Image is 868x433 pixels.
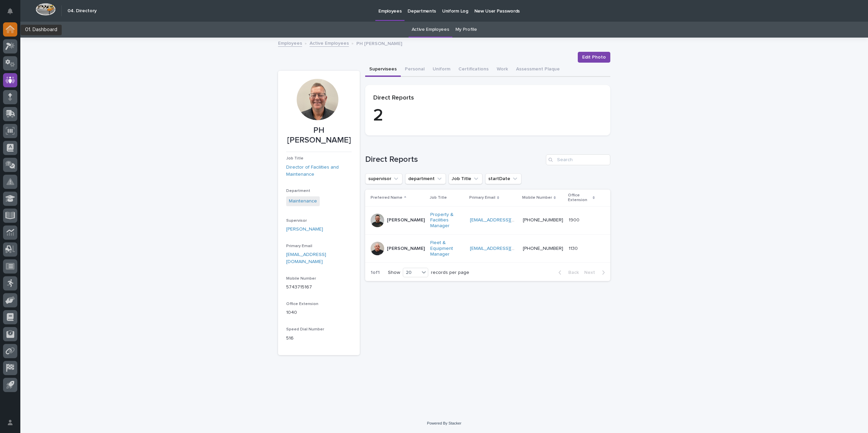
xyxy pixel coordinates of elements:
[365,63,401,77] button: Supervisees
[8,8,17,19] div: Notifications
[568,192,591,204] p: Office Extension
[455,22,477,38] a: My Profile
[365,206,610,234] tr: [PERSON_NAME]Property & Facilities Manager [EMAIL_ADDRESS][DOMAIN_NAME] [PHONE_NUMBER]19001900
[582,54,606,61] span: Edit Photo
[387,246,425,252] p: [PERSON_NAME]
[405,173,446,184] button: department
[412,22,449,38] a: Active Employees
[430,212,465,229] a: Property & Facilities Manager
[365,155,543,165] h1: Direct Reports
[365,264,385,281] p: 1 of 1
[469,194,495,201] p: Primary Email
[512,63,564,77] button: Assessment Plaque
[356,39,402,47] p: PH [PERSON_NAME]
[278,39,302,47] a: Employees
[365,173,402,184] button: supervisor
[403,269,419,276] div: 20
[569,216,581,223] p: 1900
[430,240,465,257] a: Fleet & Equipment Manager
[365,234,610,262] tr: [PERSON_NAME]Fleet & Equipment Manager [EMAIL_ADDRESS][DOMAIN_NAME] [PHONE_NUMBER]11301130
[67,8,97,14] h2: 04. Directory
[454,63,493,77] button: Certifications
[429,63,454,77] button: Uniform
[470,218,547,222] a: [EMAIL_ADDRESS][DOMAIN_NAME]
[546,154,610,165] input: Search
[388,270,400,276] p: Show
[286,126,352,145] p: PH [PERSON_NAME]
[584,270,599,275] span: Next
[286,226,323,233] a: [PERSON_NAME]
[310,39,349,47] a: Active Employees
[522,194,552,201] p: Mobile Number
[553,269,581,276] button: Back
[523,246,563,251] a: [PHONE_NUMBER]
[523,218,563,222] a: [PHONE_NUMBER]
[286,189,310,193] span: Department
[286,277,316,281] span: Mobile Number
[569,244,579,252] p: 1130
[373,94,602,102] p: Direct Reports
[286,285,312,289] a: 5743715167
[286,335,352,342] p: 516
[564,270,579,275] span: Back
[430,194,447,201] p: Job Title
[286,252,326,264] a: [EMAIL_ADDRESS][DOMAIN_NAME]
[286,244,312,248] span: Primary Email
[431,270,469,276] p: records per page
[427,421,461,425] a: Powered By Stacker
[485,173,521,184] button: startDate
[373,106,602,126] p: 2
[581,269,610,276] button: Next
[286,309,352,316] p: 1040
[493,63,512,77] button: Work
[3,4,17,18] button: Notifications
[578,52,610,63] button: Edit Photo
[286,302,318,306] span: Office Extension
[371,194,402,201] p: Preferred Name
[387,217,425,223] p: [PERSON_NAME]
[36,3,56,16] img: Workspace Logo
[289,198,317,205] a: Maintenance
[470,246,547,251] a: [EMAIL_ADDRESS][DOMAIN_NAME]
[449,173,482,184] button: Job Title
[286,156,303,160] span: Job Title
[286,327,324,331] span: Speed Dial Number
[286,164,352,178] a: Director of Facilities and Maintenance
[286,219,307,223] span: Supervisor
[401,63,429,77] button: Personal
